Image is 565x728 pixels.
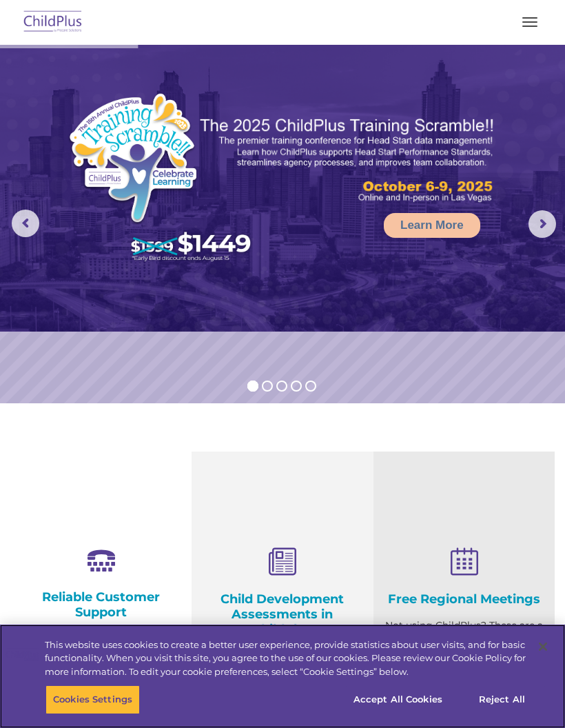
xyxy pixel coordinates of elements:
button: Cookies Settings [45,685,140,714]
h4: Reliable Customer Support [21,589,181,620]
a: Learn More [384,213,480,238]
div: This website uses cookies to create a better user experience, provide statistics about user visit... [45,638,526,679]
p: Not using ChildPlus? These are a great opportunity to network and learn from ChildPlus users. Fin... [384,617,544,703]
button: Reject All [459,685,545,714]
h4: Free Regional Meetings [384,591,544,607]
img: ChildPlus by Procare Solutions [21,6,85,39]
h4: Child Development Assessments in ChildPlus [202,591,362,637]
button: Accept All Cookies [346,685,450,714]
button: Close [528,631,558,662]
